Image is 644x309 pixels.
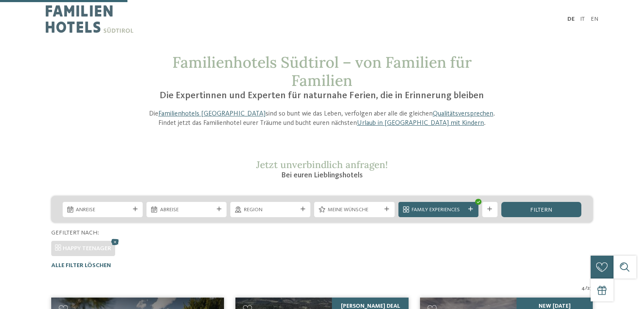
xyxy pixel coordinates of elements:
a: DE [567,16,575,22]
a: Familienhotels [GEOGRAPHIC_DATA] [158,110,265,117]
span: Abreise [160,206,213,214]
span: HAPPY TEENAGER [63,246,111,251]
span: Die Expertinnen und Experten für naturnahe Ferien, die in Erinnerung bleiben [160,91,484,100]
span: filtern [530,207,552,213]
span: Alle Filter löschen [51,262,111,268]
a: IT [580,16,585,22]
a: Urlaub in [GEOGRAPHIC_DATA] mit Kindern [357,120,484,127]
span: / [585,284,587,292]
span: Familienhotels Südtirol – von Familien für Familien [172,52,472,90]
span: 27 [587,284,593,292]
span: Bei euren Lieblingshotels [281,171,363,179]
span: 4 [581,284,585,292]
span: Gefiltert nach: [51,230,99,236]
span: Meine Wünsche [328,206,381,214]
a: Qualitätsversprechen [433,110,493,117]
span: Anreise [76,206,129,214]
p: Die sind so bunt wie das Leben, verfolgen aber alle die gleichen . Findet jetzt das Familienhotel... [141,109,503,128]
a: EN [591,16,598,22]
span: Region [244,206,297,214]
span: Family Experiences [412,206,465,214]
span: Jetzt unverbindlich anfragen! [256,158,388,171]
